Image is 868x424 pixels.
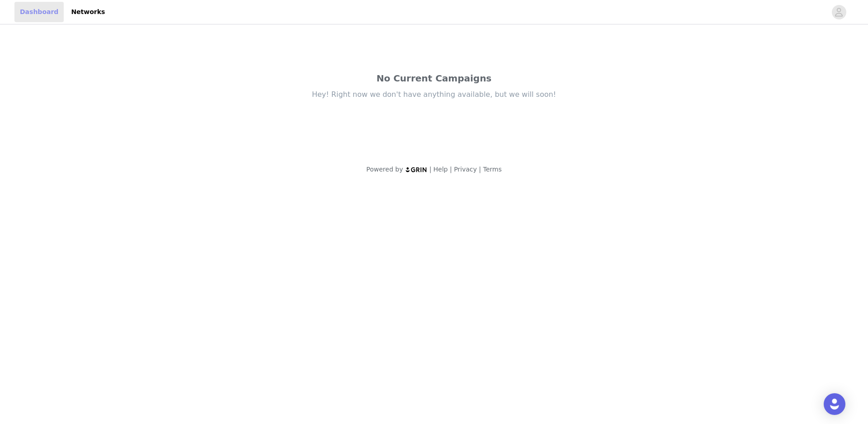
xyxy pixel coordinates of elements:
div: No Current Campaigns [244,71,624,85]
div: avatar [835,5,843,19]
div: Open Intercom Messenger [824,393,845,415]
a: Dashboard [14,2,64,22]
span: | [479,166,481,173]
div: Hey! Right now we don't have anything available, but we will soon! [244,90,624,100]
a: Privacy [454,166,477,173]
img: logo [405,167,428,172]
a: Help [434,166,448,173]
span: Powered by [366,166,403,173]
span: | [450,166,452,173]
span: | [429,166,432,173]
a: Terms [483,166,501,173]
a: Networks [66,2,110,22]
